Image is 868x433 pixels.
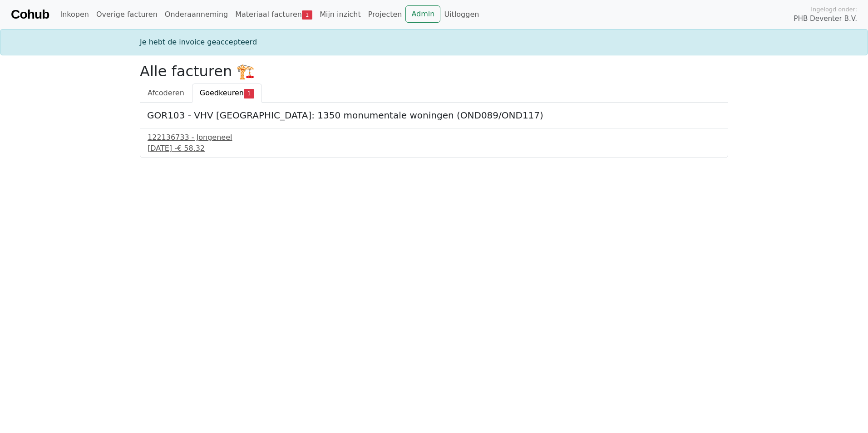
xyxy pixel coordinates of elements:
[148,132,720,154] a: 122136733 - Jongeneel[DATE] -€ 58,32
[11,4,49,25] a: Cohub
[811,5,857,14] span: Ingelogd onder:
[405,5,440,23] a: Admin
[148,89,184,97] span: Afcoderen
[177,144,205,153] span: € 58,32
[140,84,192,103] a: Afcoderen
[244,89,254,98] span: 1
[140,63,728,80] h2: Alle facturen 🏗️
[148,132,720,143] div: 122136733 - Jongeneel
[232,5,316,24] a: Materiaal facturen1
[161,5,232,24] a: Onderaanneming
[56,5,92,24] a: Inkopen
[148,143,720,154] div: [DATE] -
[192,84,262,103] a: Goedkeuren1
[302,10,312,20] span: 1
[134,37,734,48] div: Je hebt de invoice geaccepteerd
[365,5,406,24] a: Projecten
[316,5,365,24] a: Mijn inzicht
[440,5,483,24] a: Uitloggen
[200,89,244,97] span: Goedkeuren
[794,14,857,24] span: PHB Deventer B.V.
[93,5,161,24] a: Overige facturen
[147,110,721,121] h5: GOR103 - VHV [GEOGRAPHIC_DATA]: 1350 monumentale woningen (OND089/OND117)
